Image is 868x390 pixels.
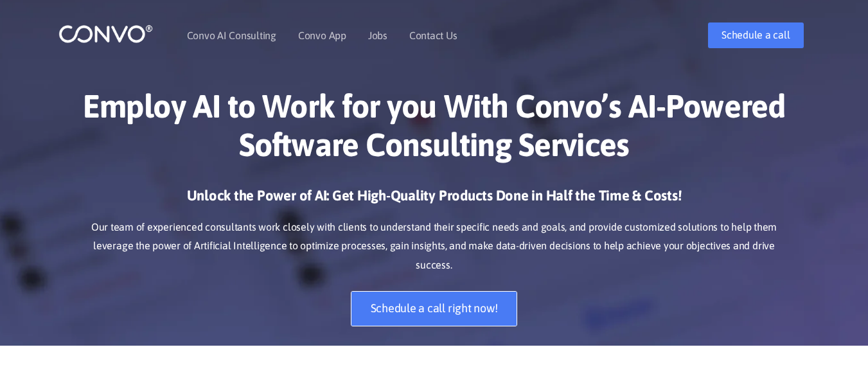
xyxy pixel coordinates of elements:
[708,22,803,48] a: Schedule a call
[409,30,457,40] a: Contact Us
[58,24,153,44] img: logo_1.png
[78,87,791,173] h1: Employ AI to Work for you With Convo’s AI-Powered Software Consulting Services
[187,30,276,40] a: Convo AI Consulting
[351,291,518,326] a: Schedule a call right now!
[298,30,346,40] a: Convo App
[78,218,791,276] p: Our team of experienced consultants work closely with clients to understand their specific needs ...
[78,186,791,215] h3: Unlock the Power of AI: Get High-Quality Products Done in Half the Time & Costs!
[368,30,387,40] a: Jobs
